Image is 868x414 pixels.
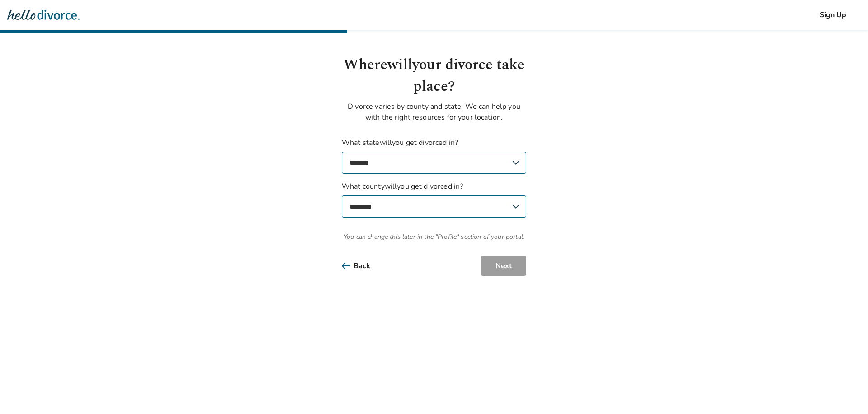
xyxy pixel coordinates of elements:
button: Back [342,256,385,276]
select: What countywillyou get divorced in? [342,195,526,218]
label: What county will you get divorced in? [342,181,526,218]
h1: Where will your divorce take place? [342,54,526,98]
button: Next [481,256,526,276]
img: Hello Divorce Logo [7,6,80,24]
span: You can change this later in the "Profile" section of your portal. [342,232,526,242]
label: What state will you get divorced in? [342,137,526,174]
button: Sign Up [805,5,861,25]
p: Divorce varies by county and state. We can help you with the right resources for your location. [342,101,526,123]
select: What statewillyou get divorced in? [342,152,526,174]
